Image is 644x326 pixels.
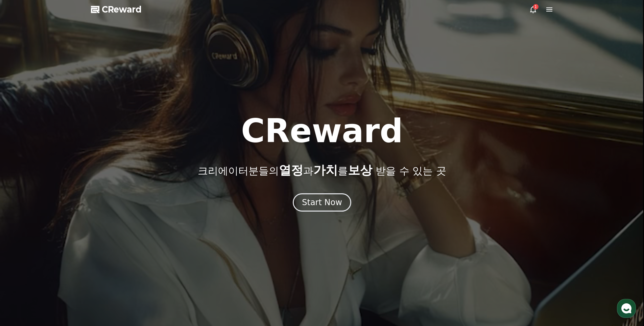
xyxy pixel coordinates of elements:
[302,197,342,208] div: Start Now
[313,163,338,177] span: 가치
[102,4,142,15] span: CReward
[198,164,446,177] p: 크리에이터분들의 과 를 받을 수 있는 곳
[279,163,303,177] span: 열정
[533,4,539,9] div: 1
[348,163,372,177] span: 보상
[293,200,351,207] a: Start Now
[293,193,351,212] button: Start Now
[529,5,537,14] a: 1
[241,115,403,147] h1: CReward
[91,4,142,15] a: CReward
